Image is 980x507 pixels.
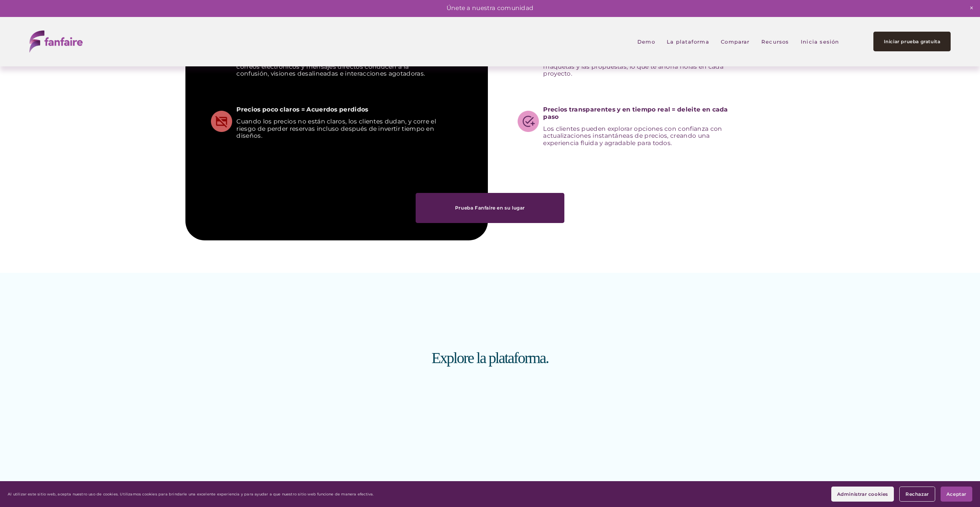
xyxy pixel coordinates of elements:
p: Al utilizar este sitio web, acepta nuestro uso de cookies. Utilizamos cookies para brindarle una ... [8,492,374,497]
a: Comparar [721,33,750,50]
a: Iniciar prueba gratuita [873,32,951,51]
span: Recursos [761,34,789,50]
span: Las interminables idas y venidas a través de mensajes de texto, correos electrónicos y mensajes d... [236,56,433,77]
a: Inicia sesión [801,33,839,50]
h3: Explore la plataforma. [262,350,718,367]
span: Aceptar [946,491,966,497]
span: Rechazar [905,491,929,497]
a: Prueba Fanfaire en su lugar [416,193,565,223]
strong: Precios poco claros = Acuerdos perdidos [236,106,368,113]
span: Administrar cookies [837,491,888,497]
img: Fanfarria [29,30,83,52]
a: Menú desplegable de carpetas [667,33,709,50]
button: Aceptar [941,487,972,502]
a: Menú desplegable de carpetas [761,33,789,50]
button: Rechazar [899,487,935,502]
a: Demo [637,33,655,50]
button: Administrar cookies [831,487,894,502]
strong: Precios transparentes y en tiempo real = deleite en cada paso [543,106,730,120]
span: La plataforma [667,34,709,50]
span: Los clientes pueden explorar opciones con confianza con actualizaciones instantáneas de precios, ... [543,125,724,147]
span: Cuando los precios no están claros, los clientes dudan, y corre el riesgo de perder reservas incl... [236,118,438,139]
